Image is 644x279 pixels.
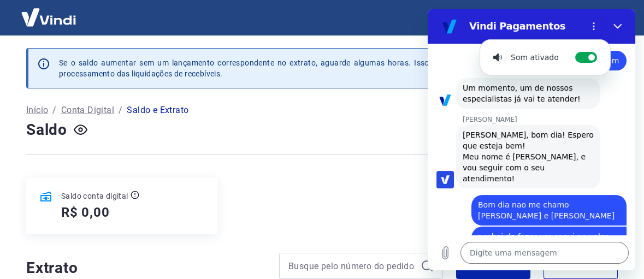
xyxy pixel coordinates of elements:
a: Início [26,104,48,117]
button: Carregar arquivo [7,233,28,255]
iframe: Janela de mensagens [428,9,635,270]
span: acabei de fazer um saqui no valor de sete mil e pouco, ainda nao creditou e tambem nao acho o val... [50,223,192,265]
p: Saldo e Extrato [127,104,188,117]
p: / [119,104,122,117]
h5: R$ 0,00 [61,204,110,221]
h4: Saldo [26,119,67,141]
a: Conta Digital [61,104,114,117]
input: Busque pelo número do pedido [288,258,416,274]
img: Vindi [13,1,84,34]
p: Saldo conta digital [61,191,128,201]
p: / [52,104,56,117]
h4: Extrato [26,257,266,279]
p: Se o saldo aumentar sem um lançamento correspondente no extrato, aguarde algumas horas. Isso acon... [59,57,592,79]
